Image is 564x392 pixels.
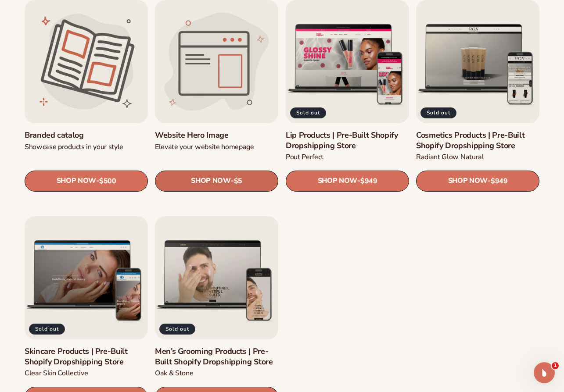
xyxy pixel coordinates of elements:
[286,130,409,151] a: Lip Products | Pre-Built Shopify Dropshipping Store
[360,177,377,185] span: $949
[25,130,148,140] a: Branded catalog
[155,171,278,192] a: SHOP NOW- $5
[25,171,148,192] a: SHOP NOW- $500
[317,177,357,185] span: SHOP NOW
[286,171,409,192] a: SHOP NOW- $949
[416,171,539,192] a: SHOP NOW- $949
[99,177,116,185] span: $500
[155,346,278,367] a: Men’s Grooming Products | Pre-Built Shopify Dropshipping Store
[416,130,539,151] a: Cosmetics Products | Pre-Built Shopify Dropshipping Store
[191,177,231,185] span: SHOP NOW
[448,177,487,185] span: SHOP NOW
[57,177,96,185] span: SHOP NOW
[234,177,242,185] span: $5
[155,130,278,140] a: Website Hero Image
[25,346,148,367] a: Skincare Products | Pre-Built Shopify Dropshipping Store
[552,362,559,369] span: 1
[534,362,555,383] iframe: Intercom live chat
[491,177,508,185] span: $949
